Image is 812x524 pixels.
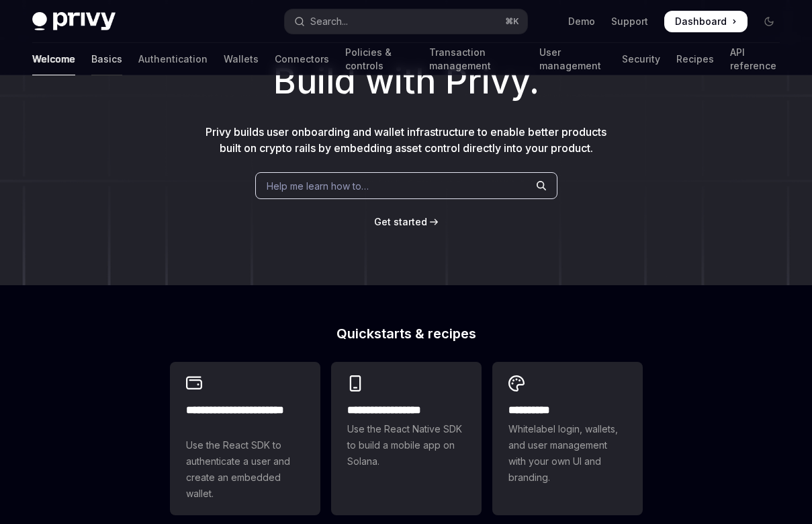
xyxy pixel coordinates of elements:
span: Dashboard [675,15,727,28]
a: Wallets [224,43,259,75]
span: Help me learn how to… [267,179,369,193]
a: User management [539,43,606,75]
span: Use the React SDK to authenticate a user and create an embedded wallet. [186,437,304,502]
a: Demo [568,15,595,28]
a: Get started [374,215,427,229]
a: **** **** **** ***Use the React Native SDK to build a mobile app on Solana. [331,362,482,515]
span: Whitelabel login, wallets, and user management with your own UI and branding. [508,421,627,486]
button: Toggle dark mode [758,11,780,32]
span: Use the React Native SDK to build a mobile app on Solana. [347,421,465,470]
img: dark logo [32,12,116,31]
a: Connectors [275,43,329,75]
a: Dashboard [664,11,748,32]
span: Get started [374,216,427,227]
h2: Quickstarts & recipes [170,327,643,340]
div: Search... [310,13,348,30]
a: Basics [91,43,122,75]
a: Authentication [138,43,208,75]
a: Security [622,43,660,75]
a: **** *****Whitelabel login, wallets, and user management with your own UI and branding. [492,362,643,515]
a: Recipes [676,43,714,75]
span: Privy builds user onboarding and wallet infrastructure to enable better products built on crypto ... [206,125,606,155]
a: Transaction management [429,43,523,75]
h1: Build with Privy. [21,55,791,108]
a: Welcome [32,43,75,75]
button: Open search [285,9,527,34]
a: Policies & controls [345,43,413,75]
a: API reference [730,43,780,75]
span: ⌘ K [505,16,519,27]
a: Support [611,15,648,28]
